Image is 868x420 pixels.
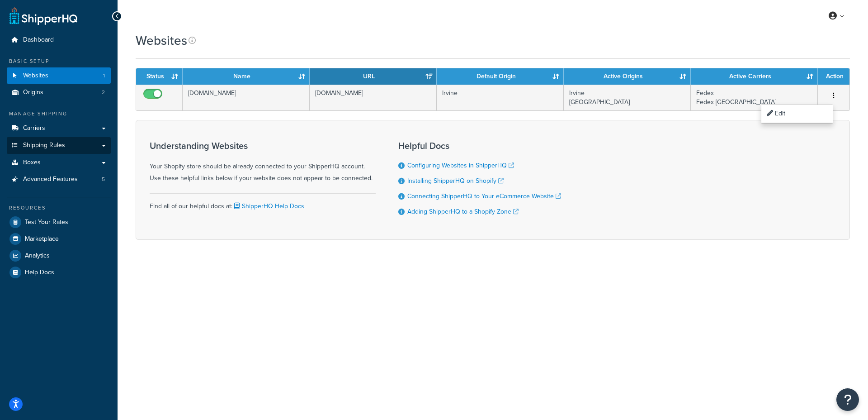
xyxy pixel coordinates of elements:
div: Basic Setup [7,57,111,65]
div: Find all of our helpful docs at: [150,193,376,212]
li: Websites [7,67,111,84]
td: Irvine [GEOGRAPHIC_DATA] [564,85,691,110]
a: Adding ShipperHQ to a Shopify Zone [407,207,519,216]
h3: Understanding Websites [150,141,376,151]
h1: Websites [136,32,187,49]
a: ShipperHQ Help Docs [232,201,304,211]
span: 5 [102,176,105,183]
th: Name: activate to sort column ascending [183,68,310,85]
span: Test Your Rates [25,219,68,226]
li: Origins [7,84,111,101]
th: Default Origin: activate to sort column ascending [437,68,564,85]
span: Boxes [23,159,41,167]
td: [DOMAIN_NAME] [183,85,310,110]
button: Open Resource Center [836,388,859,411]
div: Your Shopify store should be already connected to your ShipperHQ account. Use these helpful links... [150,141,376,184]
a: Installing ShipperHQ on Shopify [407,176,504,186]
td: Irvine [437,85,564,110]
th: URL: activate to sort column ascending [310,68,437,85]
a: Advanced Features 5 [7,171,111,188]
a: Help Docs [7,264,111,281]
span: Websites [23,72,48,80]
a: Analytics [7,248,111,264]
th: Action [818,68,849,85]
a: Shipping Rules [7,137,111,154]
span: Marketplace [25,235,59,243]
th: Active Origins: activate to sort column ascending [564,68,691,85]
a: Dashboard [7,32,111,48]
span: Advanced Features [23,176,78,183]
a: Test Your Rates [7,214,111,230]
div: Manage Shipping [7,110,111,118]
td: Fedex Fedex [GEOGRAPHIC_DATA] [691,85,818,110]
a: Origins 2 [7,84,111,101]
th: Status: activate to sort column ascending [136,68,183,85]
span: 1 [103,72,105,80]
span: 2 [102,89,105,96]
a: Boxes [7,154,111,171]
span: Dashboard [23,36,54,44]
a: ShipperHQ Home [9,7,77,25]
span: Origins [23,89,43,96]
th: Active Carriers: activate to sort column ascending [691,68,818,85]
span: Help Docs [25,269,54,277]
td: [DOMAIN_NAME] [310,85,437,110]
span: Carriers [23,124,45,132]
h3: Helpful Docs [398,141,561,151]
a: Configuring Websites in ShipperHQ [407,161,514,170]
a: Carriers [7,120,111,137]
a: Marketplace [7,231,111,247]
a: Edit [761,105,833,123]
span: Analytics [25,252,50,260]
a: Websites 1 [7,67,111,84]
a: Connecting ShipperHQ to Your eCommerce Website [407,191,561,201]
span: Shipping Rules [23,142,65,149]
li: Advanced Features [7,171,111,188]
div: Resources [7,204,111,212]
